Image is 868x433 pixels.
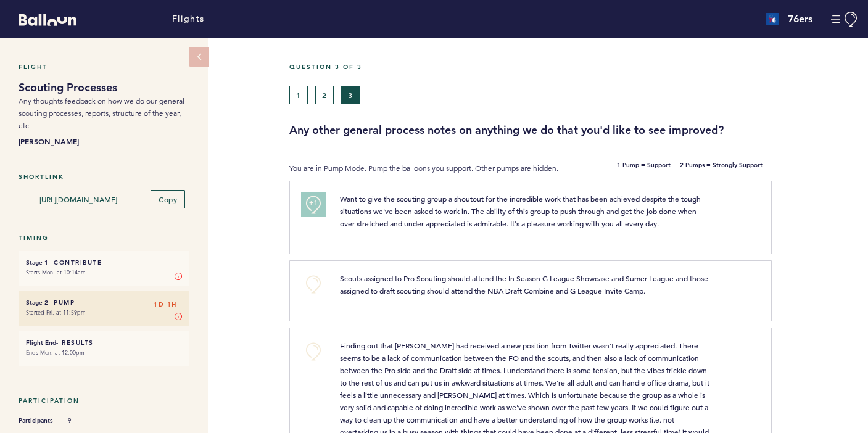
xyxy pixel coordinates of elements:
svg: Balloon [19,14,76,26]
span: Copy [159,194,177,204]
time: Starts Mon. at 10:14am [26,268,86,276]
a: Flights [172,12,205,26]
button: Manage Account [831,12,859,27]
h6: - Pump [26,299,182,307]
h5: Participation [19,397,189,405]
h5: Flight [19,63,189,71]
button: 1 [289,86,308,104]
span: +1 [309,197,318,209]
b: 2 Pumps = Strongly Support [680,162,763,175]
button: 3 [341,86,360,104]
span: Participants [19,414,56,427]
h5: Timing [19,234,189,242]
small: Stage 1 [26,258,48,266]
span: 1D 1H [154,299,177,311]
p: You are in Pump Mode. Pump the balloons you support. Other pumps are hidden. [289,162,569,175]
time: Started Fri. at 11:59pm [26,308,86,316]
small: Flight End [26,339,56,347]
h3: Any other general process notes on anything we do that you'd like to see improved? [289,123,859,138]
button: Copy [151,190,185,208]
h5: Question 3 of 3 [289,63,859,71]
b: [PERSON_NAME] [19,135,189,147]
h6: - Results [26,339,182,347]
b: 1 Pump = Support [617,162,671,175]
span: Want to give the scouting group a shoutout for the incredible work that has been achieved despite... [340,194,703,228]
span: 9 [68,416,105,425]
button: +1 [301,192,326,217]
button: 2 [315,86,334,104]
span: Any thoughts feedback on how we do our general scouting processes, reports, structure of the year... [19,96,184,130]
h5: Shortlink [19,173,189,181]
h6: - Contribute [26,258,182,266]
h4: 76ers [788,12,812,27]
time: Ends Mon. at 12:00pm [26,348,85,357]
a: Balloon [9,12,76,25]
h1: Scouting Processes [19,80,189,95]
span: Scouts assigned to Pro Scouting should attend the In Season G League Showcase and Sumer League an... [340,273,710,295]
small: Stage 2 [26,299,48,307]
